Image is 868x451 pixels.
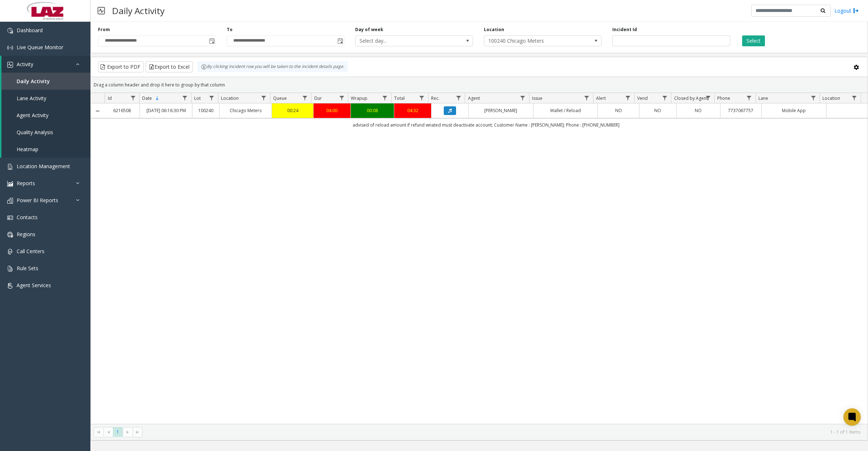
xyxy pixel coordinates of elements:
span: Location [822,95,840,101]
a: 00:08 [355,107,390,114]
img: 'icon' [7,198,13,204]
a: Activity [1,56,90,73]
span: Agent Activity [17,112,48,119]
span: Dashboard [17,27,43,34]
kendo-pager-info: 1 - 1 of 1 items [147,429,860,435]
button: Export to Excel [145,61,193,72]
a: NO [602,107,635,114]
span: Id [108,95,112,101]
a: Heatmap [1,141,90,158]
img: logout [853,7,859,14]
span: Queue [273,95,287,101]
span: Agent Services [17,282,51,289]
div: Drag a column header and drop it here to group by that column [91,78,868,91]
a: Location Filter Menu [259,93,269,103]
span: Lane [758,95,768,101]
a: 100240 [197,107,215,114]
a: Location Filter Menu [850,93,859,103]
a: Lot Filter Menu [207,93,217,103]
img: 'icon' [7,45,13,51]
a: Daily Activity [1,73,90,90]
a: Dur Filter Menu [337,93,346,103]
span: Lane Activity [17,95,46,102]
span: Power BI Reports [17,197,58,204]
td: advised of reload amount if refund wnated must deactivate account; Customer Name : [PERSON_NAME];... [105,118,868,131]
img: pageIcon [98,2,105,20]
label: From [98,26,110,33]
a: 7737067757 [725,107,757,114]
a: Agent Filter Menu [518,93,528,103]
span: Closed by Agent [674,95,708,101]
img: 'icon' [7,283,13,289]
label: To [227,26,233,33]
span: Toggle popup [336,36,344,46]
a: Rec. Filter Menu [454,93,463,103]
img: infoIcon.svg [201,64,207,70]
a: Wallet / Reload [538,107,593,114]
span: Sortable [154,95,160,101]
h3: Daily Activity [109,2,168,20]
a: Agent Activity [1,107,90,124]
span: Page 1 [113,427,123,437]
span: 100240 Chicago Meters [484,36,578,46]
span: Reports [17,180,35,187]
span: Dur [314,95,322,101]
a: Id Filter Menu [128,93,138,103]
span: Date [142,95,152,101]
a: NO [644,107,672,114]
a: Collapse Details [91,108,105,114]
span: Call Centers [17,248,44,255]
span: Issue [532,95,542,101]
span: Toggle popup [208,36,216,46]
a: Phone Filter Menu [744,93,754,103]
span: Regions [17,231,35,238]
a: Queue Filter Menu [300,93,310,103]
a: [DATE] 06:16:30 PM [144,107,188,114]
img: 'icon' [7,28,13,34]
span: NO [695,107,702,114]
span: Daily Activity [17,78,50,85]
a: [PERSON_NAME] [473,107,529,114]
span: Agent [468,95,480,101]
a: Wrapup Filter Menu [380,93,390,103]
span: Rule Sets [17,265,38,272]
a: NO [681,107,716,114]
a: 04:32 [399,107,427,114]
span: Wrapup [351,95,367,101]
a: Quality Analysis [1,124,90,141]
label: Location [484,26,504,33]
label: Incident Id [612,26,637,33]
a: 00:24 [276,107,309,114]
button: Select [742,35,765,46]
img: 'icon' [7,181,13,187]
img: 'icon' [7,266,13,272]
span: Location [221,95,239,101]
a: 04:00 [318,107,346,114]
span: Phone [717,95,730,101]
span: Alert [596,95,606,101]
img: 'icon' [7,164,13,170]
div: Data table [91,93,868,424]
span: Contacts [17,214,38,221]
a: Total Filter Menu [417,93,427,103]
a: Closed by Agent Filter Menu [703,93,713,103]
a: Issue Filter Menu [582,93,592,103]
a: 6216508 [109,107,136,114]
span: Total [394,95,405,101]
a: Vend Filter Menu [660,93,669,103]
div: By clicking Incident row you will be taken to the incident details page. [197,61,348,72]
button: Export to PDF [98,61,144,72]
img: 'icon' [7,249,13,255]
span: Location Management [17,163,70,170]
a: Mobile App [766,107,822,114]
img: 'icon' [7,62,13,68]
span: Live Queue Monitor [17,44,63,51]
a: Chicago Meters [224,107,267,114]
a: Lane Filter Menu [808,93,818,103]
span: Vend [637,95,648,101]
span: Activity [17,61,33,68]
